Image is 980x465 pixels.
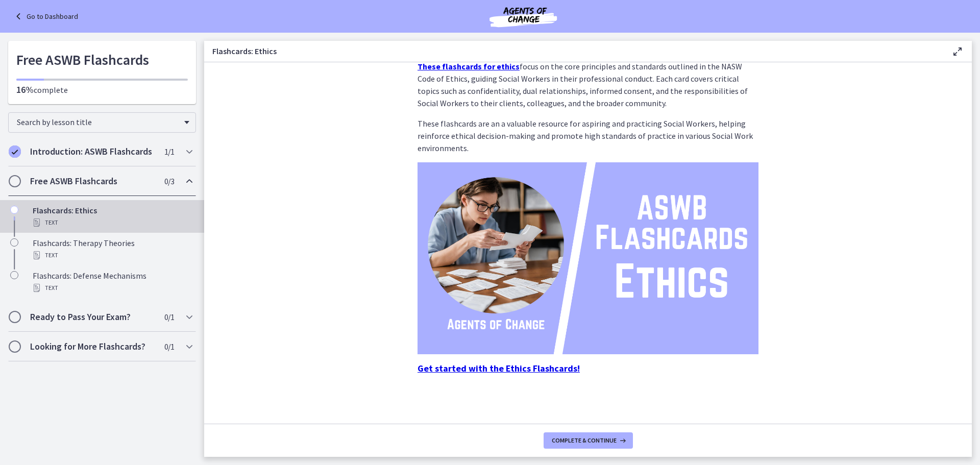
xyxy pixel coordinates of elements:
[9,145,21,158] i: Completed
[418,60,758,109] p: focus on the core principles and standards outlined in the NASW Code of Ethics, guiding Social Wo...
[33,249,192,261] div: Text
[418,363,580,374] a: Get started with the Ethics Flashcards!
[16,84,34,95] span: 16%
[17,117,179,127] span: Search by lesson title
[33,282,192,294] div: Text
[418,162,758,354] img: ASWB_Flashcards_Ethics.png
[30,175,155,187] h2: Free ASWB Flashcards
[30,340,155,353] h2: Looking for More Flashcards?
[164,175,174,187] span: 0 / 3
[544,432,633,449] button: Complete & continue
[33,204,192,229] div: Flashcards: Ethics
[418,117,758,154] p: These flashcards are an a valuable resource for aspiring and practicing Social Workers, helping r...
[164,311,174,323] span: 0 / 1
[16,84,188,96] p: complete
[212,45,935,57] h3: Flashcards: Ethics
[33,270,192,294] div: Flashcards: Defense Mechanisms
[164,145,174,158] span: 1 / 1
[552,436,617,445] span: Complete & continue
[462,4,584,29] img: Agents of Change
[30,145,155,158] h2: Introduction: ASWB Flashcards
[30,311,155,323] h2: Ready to Pass Your Exam?
[16,49,188,70] h1: Free ASWB Flashcards
[164,340,174,353] span: 0 / 1
[418,61,520,71] a: These flashcards for ethics
[8,112,196,133] div: Search by lesson title
[12,10,78,22] a: Go to Dashboard
[33,237,192,261] div: Flashcards: Therapy Theories
[33,216,192,229] div: Text
[418,362,580,374] strong: Get started with the Ethics Flashcards!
